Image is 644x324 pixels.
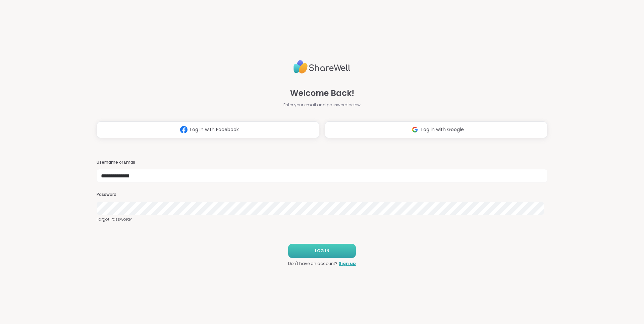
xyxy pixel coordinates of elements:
[409,123,421,136] img: ShareWell Logomark
[288,261,337,267] span: Don't have an account?
[177,123,190,136] img: ShareWell Logomark
[97,192,547,198] h3: Password
[283,102,361,108] span: Enter your email and password below
[325,121,547,138] button: Log in with Google
[293,57,351,76] img: ShareWell Logo
[315,248,329,254] span: LOG IN
[190,126,239,133] span: Log in with Facebook
[97,216,547,222] a: Forgot Password?
[97,121,319,138] button: Log in with Facebook
[290,87,354,99] span: Welcome Back!
[97,160,547,165] h3: Username or Email
[421,126,464,133] span: Log in with Google
[288,244,356,258] button: LOG IN
[339,261,356,267] a: Sign up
